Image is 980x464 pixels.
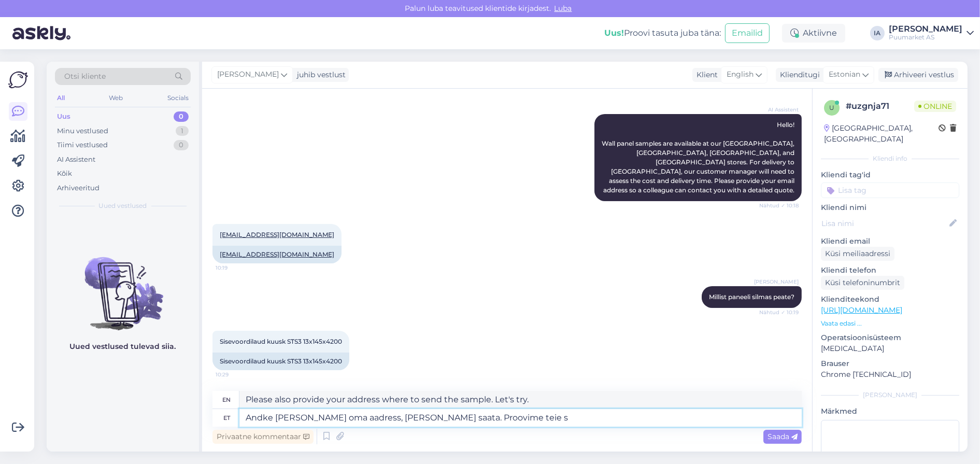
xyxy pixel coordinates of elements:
div: Küsi telefoninumbrit [821,276,904,290]
div: Proovi tasuta juba täna: [604,27,721,39]
div: Minu vestlused [57,126,108,136]
p: Chrome [TECHNICAL_ID] [821,369,959,380]
div: Kõik [57,168,72,179]
p: [MEDICAL_DATA] [821,343,959,354]
div: AI Assistent [57,154,95,165]
p: Kliendi nimi [821,202,959,213]
div: [PERSON_NAME] [889,25,962,33]
div: All [55,91,67,105]
span: 10:29 [216,371,254,378]
span: u [829,104,834,111]
div: Arhiveeri vestlus [878,68,958,82]
div: Kliendi info [821,154,959,163]
div: juhib vestlust [293,69,346,80]
p: Klienditeekond [821,294,959,305]
input: Lisa tag [821,182,959,198]
div: Tiimi vestlused [57,140,108,150]
div: Privaatne kommentaar [212,430,314,444]
p: Brauser [821,358,959,369]
div: Küsi meiliaadressi [821,247,894,261]
span: Nähtud ✓ 10:19 [759,308,799,316]
div: # uzgnja71 [846,100,914,113]
span: Estonian [829,69,860,80]
span: 10:19 [216,264,254,272]
p: Kliendi tag'id [821,170,959,180]
div: Klienditugi [776,69,820,80]
p: Vaata edasi ... [821,319,959,328]
b: Uus! [604,28,624,38]
p: Märkmed [821,406,959,417]
div: Sisevoordilaud kuusk STS3 13x145x4200 [212,353,349,370]
div: IA [870,26,885,40]
button: Emailid [725,23,770,43]
input: Lisa nimi [821,218,947,229]
span: AI Assistent [760,106,799,114]
textarea: Andke [PERSON_NAME] oma aadress, [PERSON_NAME] saata. Proovime teie s [239,409,802,427]
span: Uued vestlused [99,201,147,210]
textarea: Please also provide your address where to send the sample. Let's try. [239,391,802,409]
div: Arhiveeritud [57,183,100,193]
a: [EMAIL_ADDRESS][DOMAIN_NAME] [220,250,334,258]
div: 0 [174,111,189,122]
span: Otsi kliente [64,71,106,82]
div: Puumarket AS [889,33,962,41]
a: [EMAIL_ADDRESS][DOMAIN_NAME] [220,231,334,238]
span: Nähtud ✓ 10:18 [759,202,799,209]
span: Sisevoordilaud kuusk STS3 13x145x4200 [220,338,342,345]
p: Operatsioonisüsteem [821,332,959,343]
p: Uued vestlused tulevad siia. [70,341,176,352]
span: English [727,69,754,80]
span: [PERSON_NAME] [217,69,279,80]
p: Kliendi telefon [821,265,959,276]
div: et [223,409,230,427]
div: Uus [57,111,70,122]
div: [PERSON_NAME] [821,390,959,400]
a: [PERSON_NAME]Puumarket AS [889,25,974,41]
span: Luba [551,4,575,13]
div: Aktiivne [782,24,845,43]
a: [URL][DOMAIN_NAME] [821,305,902,315]
div: en [223,391,231,409]
div: Web [107,91,125,105]
span: Saada [768,432,798,441]
div: 0 [174,140,189,150]
div: Socials [165,91,191,105]
div: [GEOGRAPHIC_DATA], [GEOGRAPHIC_DATA] [824,123,939,145]
span: [PERSON_NAME] [754,278,799,286]
div: Klient [692,69,718,80]
img: Askly Logo [8,70,28,90]
p: Kliendi email [821,236,959,247]
span: Online [914,101,956,112]
img: No chats [47,238,199,332]
div: 1 [176,126,189,136]
span: Millist paneeli silmas peate? [709,293,794,301]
